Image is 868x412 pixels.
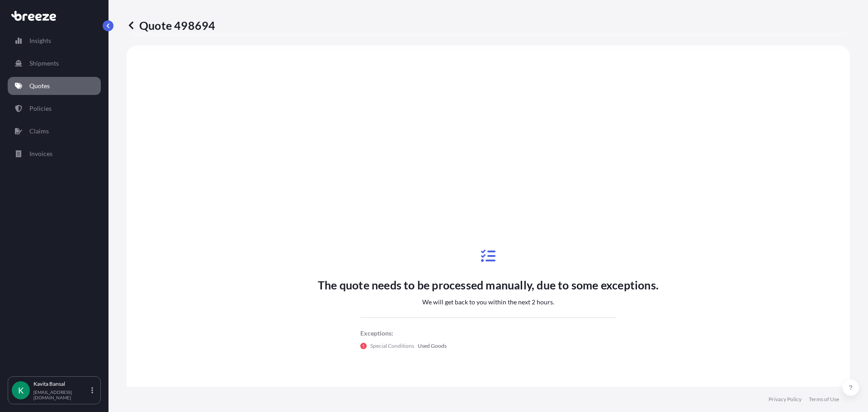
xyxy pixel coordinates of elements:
p: Exceptions: [360,329,616,338]
a: Quotes [8,77,101,95]
p: [EMAIL_ADDRESS][DOMAIN_NAME] [33,389,90,400]
p: Insights [29,36,51,45]
p: We will get back to you within the next 2 hours. [422,298,554,307]
p: Used Goods [418,341,447,350]
p: The quote needs to be processed manually, due to some exceptions. [318,278,659,292]
p: Special Conditions [370,341,414,350]
p: Shipments [29,59,59,68]
p: Quote 498694 [127,18,215,33]
p: Policies [29,104,52,113]
span: K [18,386,24,395]
p: Claims [29,127,49,136]
a: Insights [8,32,101,50]
a: Policies [8,99,101,118]
a: Invoices [8,145,101,163]
a: Shipments [8,54,101,72]
a: Terms of Use [809,396,839,403]
p: Invoices [29,149,52,158]
p: Kavita Bansal [33,380,90,388]
a: Privacy Policy [769,396,802,403]
a: Claims [8,122,101,140]
p: Quotes [29,81,50,90]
